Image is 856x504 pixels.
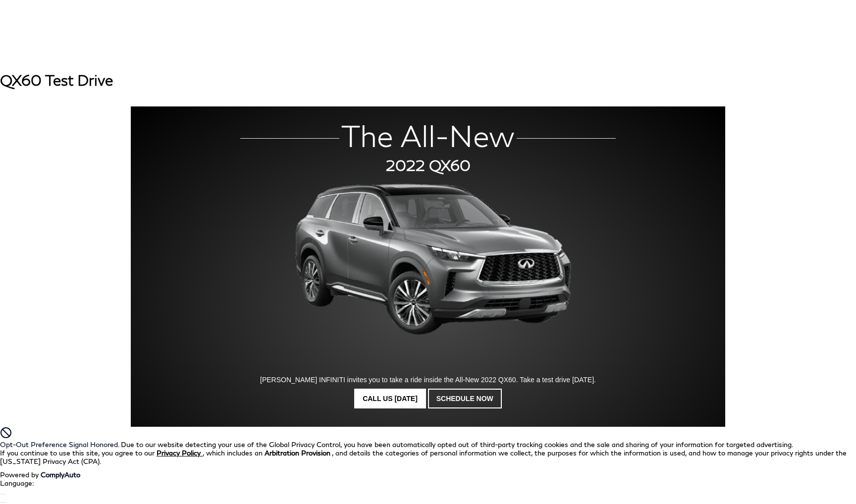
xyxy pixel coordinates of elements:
h2: The All-New [341,119,515,152]
a: CALL US [DATE] [363,395,418,403]
u: Privacy Policy [157,449,201,457]
h1: 2022 QX60 [131,157,725,173]
a: SCHEDULE NOW [436,395,493,403]
a: Privacy Policy [157,449,203,457]
p: [PERSON_NAME] INFINITI invites you to take a ride inside the All-New 2022 QX60. Take a test drive... [260,376,596,384]
strong: Arbitration Provision [265,449,330,457]
a: ComplyAuto [41,470,80,479]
